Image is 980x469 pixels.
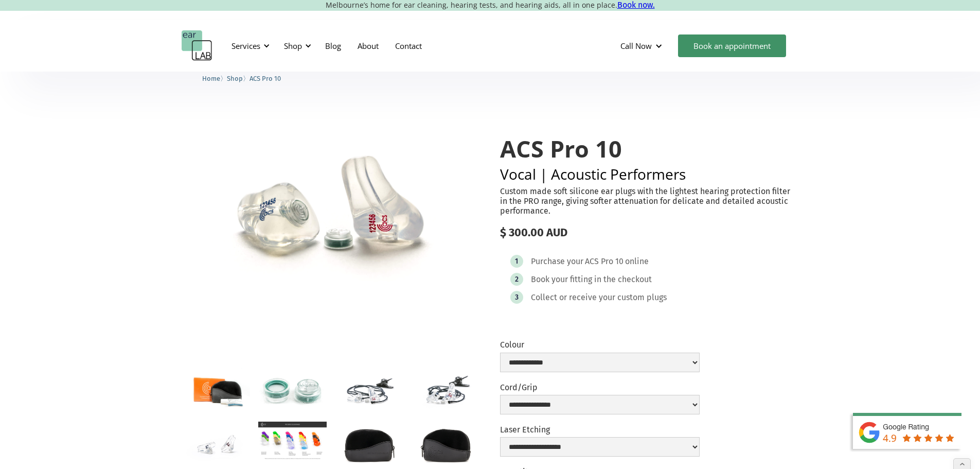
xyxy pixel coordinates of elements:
div: Shop [284,41,302,51]
li: 〉 [202,73,227,84]
h2: Vocal | Acoustic Performers [500,167,799,181]
div: Collect or receive your custom plugs [531,292,667,303]
div: Services [231,41,260,51]
div: $ 300.00 AUD [500,226,799,239]
a: About [349,31,387,61]
a: open lightbox [182,115,480,321]
div: Call Now [620,41,652,51]
a: open lightbox [412,368,480,413]
a: open lightbox [335,368,403,413]
a: open lightbox [335,422,403,467]
div: ACS Pro 10 [585,256,623,267]
a: open lightbox [182,368,250,413]
h1: ACS Pro 10 [500,136,799,162]
a: Home [202,73,220,83]
div: Shop [278,30,314,61]
div: Services [225,30,273,61]
a: Contact [387,31,430,61]
span: Shop [227,75,243,82]
a: open lightbox [412,422,480,467]
div: 1 [515,257,518,265]
label: Colour [500,340,700,350]
div: online [625,256,649,267]
span: Home [202,75,220,82]
a: Shop [227,73,243,83]
a: Book an appointment [678,34,786,57]
a: ACS Pro 10 [250,73,281,83]
label: Laser Etching [500,425,700,435]
li: 〉 [227,73,250,84]
label: Cord/Grip [500,383,700,392]
div: 3 [515,293,519,301]
div: 2 [515,275,519,283]
span: ACS Pro 10 [250,75,281,82]
a: open lightbox [258,422,327,460]
img: ACS Pro 10 [182,115,480,321]
p: Custom made soft silicone ear plugs with the lightest hearing protection filter in the PRO range,... [500,186,799,216]
div: Book your fitting in the checkout [531,274,652,285]
a: open lightbox [182,422,250,467]
div: Call Now [612,30,673,61]
a: home [182,30,212,61]
a: open lightbox [258,368,327,413]
div: Purchase your [531,256,583,267]
a: Blog [317,31,349,61]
